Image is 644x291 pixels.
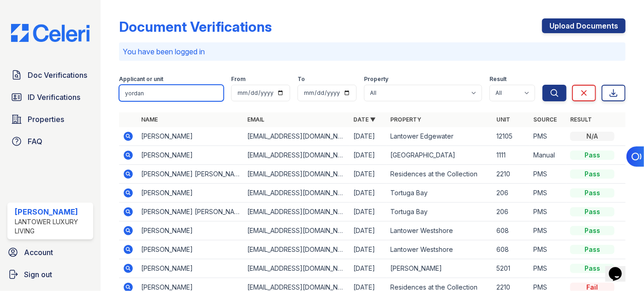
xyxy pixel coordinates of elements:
a: Unit [496,116,510,123]
td: PMS [530,165,566,184]
td: Tortuga Bay [387,184,493,203]
td: 1111 [493,146,530,165]
td: [PERSON_NAME] [387,259,493,278]
td: [EMAIL_ADDRESS][DOMAIN_NAME] [244,259,350,278]
td: [EMAIL_ADDRESS][DOMAIN_NAME] [244,240,350,259]
td: [PERSON_NAME] [137,259,244,278]
td: [PERSON_NAME] [137,146,244,165]
td: PMS [530,240,566,259]
td: 5201 [493,259,530,278]
iframe: chat widget [605,254,635,282]
div: Pass [570,245,614,254]
a: Upload Documents [542,18,626,33]
a: Properties [7,110,93,128]
td: [DATE] [350,203,387,221]
a: Source [533,116,557,123]
label: From [231,76,245,83]
td: Lantower Edgewater [387,127,493,146]
div: Lantower Luxury Living [15,217,89,236]
a: Result [570,116,592,123]
a: Account [4,243,97,262]
td: [DATE] [350,127,387,146]
td: [PERSON_NAME] [137,127,244,146]
a: Name [141,116,158,123]
td: 206 [493,203,530,221]
label: To [298,76,305,83]
a: Email [247,116,264,123]
span: FAQ [28,136,42,147]
span: Sign out [24,269,52,280]
td: [GEOGRAPHIC_DATA] [387,146,493,165]
input: Search by name, email, or unit number [119,85,224,101]
div: Pass [570,264,614,273]
td: [EMAIL_ADDRESS][DOMAIN_NAME] [244,165,350,184]
td: [DATE] [350,184,387,203]
a: Date ▼ [353,116,376,123]
td: Residences at the Collection [387,165,493,184]
td: Manual [530,146,566,165]
td: PMS [530,184,566,203]
td: [DATE] [350,221,387,240]
td: [PERSON_NAME] [137,240,244,259]
td: Lantower Westshore [387,240,493,259]
td: [PERSON_NAME] [137,221,244,240]
div: [PERSON_NAME] [15,206,89,217]
label: Applicant or unit [119,76,163,83]
td: [EMAIL_ADDRESS][DOMAIN_NAME] [244,146,350,165]
span: Doc Verifications [28,70,87,81]
td: [PERSON_NAME] [137,184,244,203]
td: Tortuga Bay [387,203,493,221]
td: 608 [493,240,530,259]
td: [DATE] [350,259,387,278]
a: ID Verifications [7,88,93,106]
a: FAQ [7,132,93,151]
div: Pass [570,188,614,198]
a: Property [390,116,421,123]
td: [PERSON_NAME] [PERSON_NAME] [137,203,244,221]
span: ID Verifications [28,92,80,103]
div: N/A [570,132,614,141]
td: [DATE] [350,165,387,184]
label: Property [364,76,388,83]
span: Properties [28,114,64,125]
td: [EMAIL_ADDRESS][DOMAIN_NAME] [244,184,350,203]
label: Result [489,76,507,83]
td: PMS [530,127,566,146]
span: Account [24,247,53,258]
div: Pass [570,169,614,179]
td: 206 [493,184,530,203]
td: [DATE] [350,240,387,259]
p: You have been logged in [123,46,622,57]
td: Lantower Westshore [387,221,493,240]
a: Sign out [4,265,97,284]
td: 608 [493,221,530,240]
td: PMS [530,221,566,240]
td: 12105 [493,127,530,146]
td: [EMAIL_ADDRESS][DOMAIN_NAME] [244,221,350,240]
div: Pass [570,207,614,216]
div: Pass [570,151,614,160]
div: Document Verifications [119,18,272,35]
td: [PERSON_NAME] [PERSON_NAME] [137,165,244,184]
td: PMS [530,259,566,278]
td: 2210 [493,165,530,184]
td: [EMAIL_ADDRESS][DOMAIN_NAME] [244,203,350,221]
td: [DATE] [350,146,387,165]
div: Pass [570,226,614,235]
img: CE_Logo_Blue-a8612792a0a2168367f1c8372b55b34899dd931a85d93a1a3d3e32e68fde9ad4.png [4,24,97,41]
td: [EMAIL_ADDRESS][DOMAIN_NAME] [244,127,350,146]
a: Doc Verifications [7,66,93,84]
td: PMS [530,203,566,221]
